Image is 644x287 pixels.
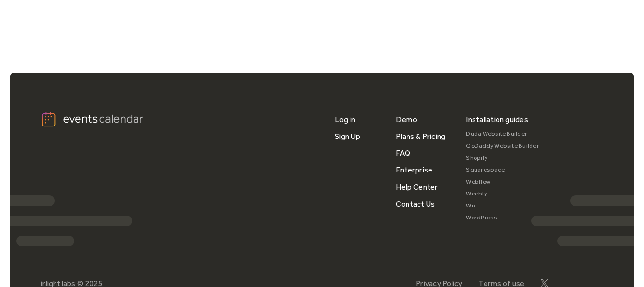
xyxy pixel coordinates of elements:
[466,212,539,224] a: WordPress
[466,111,528,128] div: Installation guides
[466,200,539,212] a: Wix
[466,128,539,140] a: Duda Website Builder
[396,195,435,212] a: Contact Us
[335,128,360,145] a: Sign Up
[466,188,539,200] a: Weebly
[396,145,411,161] a: FAQ
[396,161,432,178] a: Enterprise
[335,111,355,128] a: Log in
[396,111,417,128] a: Demo
[466,176,539,188] a: Webflow
[396,128,446,145] a: Plans & Pricing
[466,152,539,164] a: Shopify
[466,164,539,176] a: Squarespace
[396,179,438,195] a: Help Center
[466,140,539,152] a: GoDaddy Website Builder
